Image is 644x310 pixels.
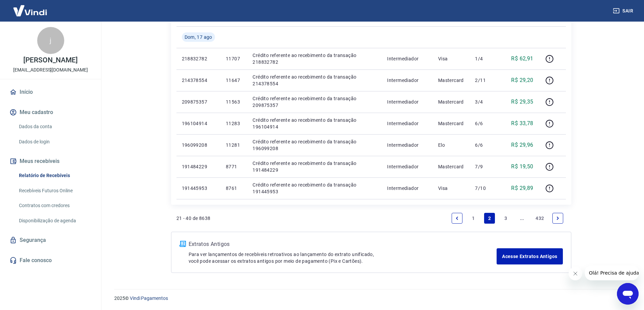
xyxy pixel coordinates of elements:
a: Recebíveis Futuros Online [16,184,93,198]
a: Page 3 [500,213,511,224]
p: 11563 [226,98,242,105]
p: Visa [438,55,464,62]
a: Page 1 [468,213,479,224]
p: 196104914 [182,120,215,127]
p: Crédito referente ao recebimento da transação 196099208 [253,138,376,152]
p: R$ 29,96 [511,141,533,149]
p: 6/6 [475,120,495,127]
p: 191445953 [182,185,215,192]
a: Fale conosco [8,253,93,268]
p: Visa [438,185,464,192]
a: Disponibilização de agenda [16,214,93,228]
p: 7/10 [475,185,495,192]
p: 196099208 [182,142,215,148]
p: 214378554 [182,77,215,84]
p: 8761 [226,185,242,192]
p: Extratos Antigos [189,240,497,248]
a: Acesse Extratos Antigos [497,248,563,264]
a: Page 432 [533,213,547,224]
p: [PERSON_NAME] [23,57,77,64]
p: [EMAIL_ADDRESS][DOMAIN_NAME] [13,66,88,74]
p: 2025 © [114,295,628,302]
a: Relatório de Recebíveis [16,169,93,182]
p: 218832782 [182,55,215,62]
a: Jump forward [517,213,527,224]
p: Intermediador [387,77,427,84]
a: Dados da conta [16,120,93,134]
p: Crédito referente ao recebimento da transação 191484229 [253,160,376,173]
p: 11707 [226,55,242,62]
p: Crédito referente ao recebimento da transação 214378554 [253,74,376,87]
a: Previous page [452,213,462,224]
iframe: Botão para abrir a janela de mensagens [617,283,639,305]
p: R$ 29,89 [511,184,533,192]
a: Segurança [8,233,93,248]
a: Page 2 is your current page [484,213,495,224]
p: Crédito referente ao recebimento da transação 218832782 [253,52,376,65]
p: Intermediador [387,142,427,148]
p: R$ 33,78 [511,119,533,128]
p: Para ver lançamentos de recebíveis retroativos ao lançamento do extrato unificado, você pode aces... [189,251,497,264]
iframe: Mensagem da empresa [585,265,639,280]
p: Intermediador [387,163,427,170]
p: Intermediador [387,98,427,105]
p: 6/6 [475,142,495,148]
button: Meus recebíveis [8,154,93,169]
p: 21 - 40 de 8638 [176,215,211,222]
p: Mastercard [438,77,464,84]
iframe: Fechar mensagem [569,267,582,280]
button: Meu cadastro [8,105,93,120]
p: Intermediador [387,55,427,62]
p: R$ 29,35 [511,98,533,106]
p: 3/4 [475,98,495,105]
a: Vindi Pagamentos [130,295,168,301]
p: Elo [438,142,464,148]
ul: Pagination [449,210,566,226]
p: Intermediador [387,120,427,127]
p: Crédito referente ao recebimento da transação 191445953 [253,181,376,195]
p: 11647 [226,77,242,84]
p: 11283 [226,120,242,127]
a: Dados de login [16,135,93,149]
p: 2/11 [475,77,495,84]
a: Contratos com credores [16,199,93,213]
span: Olá! Precisa de ajuda? [4,5,57,10]
p: Mastercard [438,120,464,127]
p: Crédito referente ao recebimento da transação 209875357 [253,95,376,109]
p: R$ 29,20 [511,76,533,84]
p: 11281 [226,142,242,148]
p: Mastercard [438,163,464,170]
p: 209875357 [182,98,215,105]
p: Mastercard [438,98,464,105]
p: Intermediador [387,185,427,192]
img: ícone [180,241,186,247]
p: R$ 19,50 [511,163,533,171]
p: 1/4 [475,55,495,62]
p: 7/9 [475,163,495,170]
p: Crédito referente ao recebimento da transação 196104914 [253,117,376,130]
p: R$ 62,91 [511,55,533,63]
p: 8771 [226,163,242,170]
p: 191484229 [182,163,215,170]
button: Sair [612,5,636,17]
img: Vindi [8,0,52,21]
span: Dom, 17 ago [185,34,212,40]
a: Next page [552,213,563,224]
div: j [37,27,64,54]
a: Início [8,85,93,100]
